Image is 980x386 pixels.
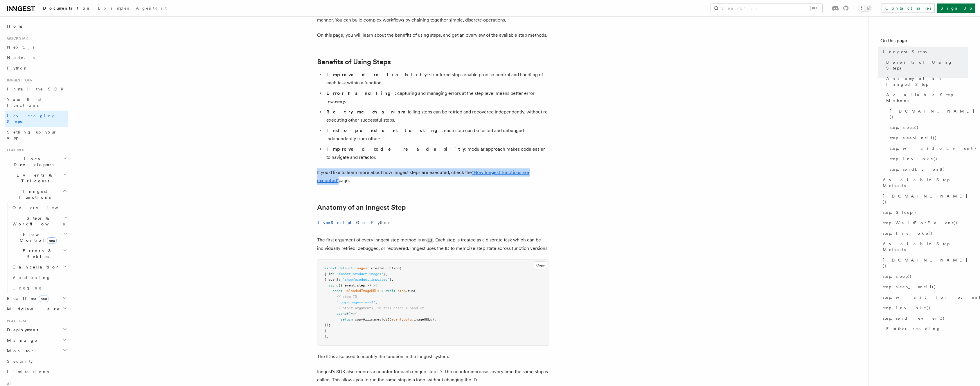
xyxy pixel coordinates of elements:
p: On this page, you will learn about the benefits of using steps, and get an overview of the availa... [317,31,549,39]
span: Available Step Methods [883,177,968,188]
strong: Improved reliability [326,72,427,77]
span: export [324,266,337,270]
span: ({ event [339,283,355,287]
button: Errors & Retries [10,246,68,262]
button: Realtimenew [5,293,68,304]
p: Inngest's SDK also records a counter for each unique step ID. The counter increases every time th... [317,368,549,384]
span: Deployment [5,327,38,333]
span: Examples [98,6,129,10]
span: => [371,283,375,287]
span: .imageURLs); [412,317,436,321]
a: Benefits of Using Steps [317,58,391,66]
span: new [47,237,57,244]
strong: Improved code readability [326,146,465,152]
span: Realtime [5,296,48,301]
span: Available Step Methods [883,241,968,252]
span: [DOMAIN_NAME]() [883,257,968,269]
span: Install the SDK [7,87,67,91]
span: : [339,278,341,282]
span: data [404,317,412,321]
span: Available Step Methods [886,92,968,104]
button: Flow Controlnew [10,229,68,246]
a: Overview [10,202,68,213]
span: Next.js [7,45,35,49]
span: return [341,317,353,321]
span: step.sleep() [883,273,912,279]
a: step.Invoke() [880,228,968,239]
span: event [391,317,402,321]
button: Search...⌘K [711,3,822,13]
span: default [339,266,353,270]
span: // other arguments, in this case: a handler [337,306,424,310]
a: [DOMAIN_NAME]() [887,106,968,122]
li: : failing steps can be retried and recovered independently, without re-executing other successful... [325,108,549,124]
span: , [375,300,377,304]
span: step.Sleep() [883,209,916,215]
span: ( [400,266,402,270]
span: Quick start [5,36,30,41]
span: Middleware [5,306,60,312]
span: } [324,329,326,333]
a: Setting up your app [5,127,68,143]
span: Inngest tour [5,78,33,83]
a: Limitations [5,367,68,377]
span: Manage [5,337,37,343]
span: step.invoke() [883,305,931,311]
a: Versioning [10,272,68,283]
span: Errors & Retries [10,248,63,259]
span: Limitations [7,369,49,374]
a: Available Step Methods [880,239,968,255]
span: ); [324,334,328,338]
span: Features [5,148,24,152]
a: Home [5,21,68,31]
span: ( [414,289,416,293]
span: Versioning [12,275,51,280]
a: step.invoke() [880,303,968,313]
span: step }) [357,283,371,287]
button: Middleware [5,304,68,314]
span: = [381,289,383,293]
a: Logging [10,283,68,293]
span: : [332,272,335,276]
span: step.sleep() [890,124,919,130]
span: async [337,312,347,316]
button: Monitor [5,346,68,356]
button: Python [371,216,392,229]
a: Sign Up [937,3,975,13]
button: Events & Triggers [5,170,68,186]
span: step.invoke() [890,156,938,162]
a: step.Sleep() [880,207,968,218]
span: inngest [355,266,369,270]
strong: Error handling [326,90,395,96]
button: Deployment [5,325,68,335]
span: Security [7,359,33,364]
span: , [391,278,393,282]
a: Leveraging Steps [5,111,68,127]
span: , [385,272,387,276]
li: : modular approach makes code easier to navigate and refactor. [325,145,549,161]
a: Your first Functions [5,94,68,111]
span: Documentation [43,6,91,10]
span: Inngest Steps [883,49,927,55]
span: Logging [12,286,43,290]
span: step.sendEvent() [890,166,945,172]
a: [DOMAIN_NAME]() [880,191,968,207]
button: Local Development [5,154,68,170]
li: : capturing and managing errors at the step level means better error recovery. [325,89,549,106]
span: step [398,289,406,293]
span: Node.js [7,55,35,60]
span: Inngest Functions [5,188,63,200]
p: The first argument of every Inngest step method is an . Each step is treated as a discrete task w... [317,236,549,252]
span: Platform [5,319,26,323]
span: { [355,312,357,316]
span: new [39,296,48,302]
span: Setting up your app [7,130,57,140]
a: step.sleepUntil() [887,133,968,143]
h4: On this page [880,37,968,47]
span: Local Development [5,156,63,168]
button: Cancellation [10,262,68,272]
span: Home [7,23,23,29]
span: step.sleepUntil() [890,135,937,141]
a: Next.js [5,42,68,52]
span: step.send_event() [883,315,945,321]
